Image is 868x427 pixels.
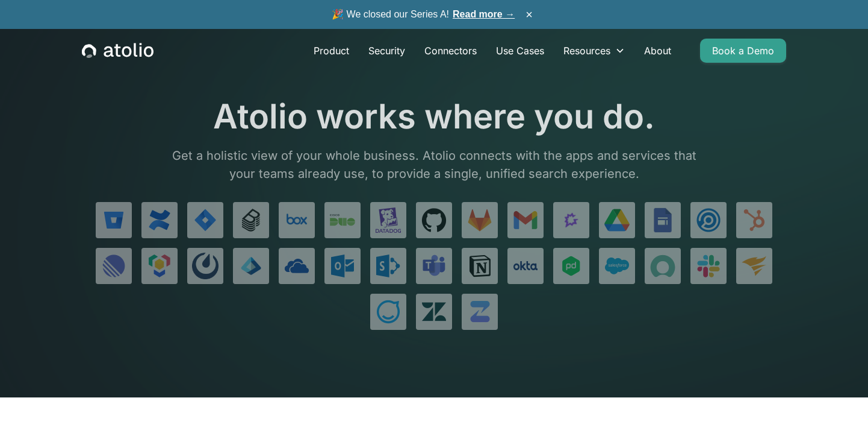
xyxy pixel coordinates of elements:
[522,8,536,21] button: ×
[634,39,681,63] a: About
[554,39,634,63] div: Resources
[82,43,153,59] a: home
[359,39,415,63] a: Security
[163,147,705,183] p: Get a holistic view of your whole business. Atolio connects with the apps and services that your ...
[700,39,786,63] a: Book a Demo
[486,39,554,63] a: Use Cases
[563,43,610,58] div: Resources
[332,7,515,22] span: 🎉 We closed our Series A!
[453,9,515,19] a: Read more →
[415,39,486,63] a: Connectors
[163,96,705,137] h1: Atolio works where you do.
[304,39,359,63] a: Product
